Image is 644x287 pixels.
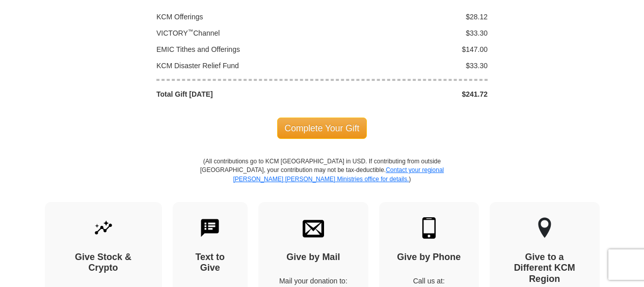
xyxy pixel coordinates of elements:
h4: Give by Mail [276,252,351,263]
sup: ™ [188,28,194,34]
div: $33.30 [322,28,493,38]
div: $147.00 [322,44,493,54]
p: (All contributions go to KCM [GEOGRAPHIC_DATA] in USD. If contributing from outside [GEOGRAPHIC_D... [200,157,444,202]
div: KCM Disaster Relief Fund [151,61,323,71]
p: Call us at: [397,276,461,286]
div: VICTORY Channel [151,28,323,38]
a: Contact your regional [PERSON_NAME] [PERSON_NAME] Ministries office for details. [233,166,444,182]
img: other-region [538,217,552,239]
div: Total Gift [DATE] [151,89,323,99]
h4: Text to Give [191,252,230,274]
img: give-by-stock.svg [93,217,114,239]
h4: Give Stock & Crypto [63,252,144,274]
span: Complete Your Gift [277,118,367,139]
p: Mail your donation to: [276,276,351,286]
div: $28.12 [322,12,493,22]
img: mobile.svg [418,217,440,239]
img: envelope.svg [303,217,324,239]
h4: Give by Phone [397,252,461,263]
h4: Give to a Different KCM Region [507,252,582,285]
div: $241.72 [322,89,493,99]
div: KCM Offerings [151,12,323,22]
img: text-to-give.svg [199,217,221,239]
div: EMIC Tithes and Offerings [151,44,323,54]
div: $33.30 [322,61,493,71]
